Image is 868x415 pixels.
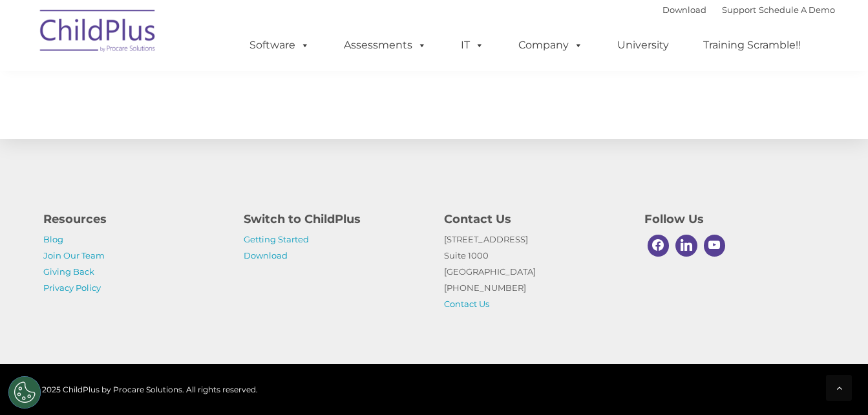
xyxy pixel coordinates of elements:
[43,250,105,261] a: Join Our Team
[444,299,489,309] a: Contact Us
[722,5,756,15] a: Support
[662,5,835,15] font: |
[444,210,625,228] h4: Contact Us
[701,231,729,260] a: Youtube
[759,5,835,15] a: Schedule A Demo
[43,266,94,277] a: Giving Back
[444,231,625,312] p: [STREET_ADDRESS] Suite 1000 [GEOGRAPHIC_DATA] [PHONE_NUMBER]
[331,32,439,58] a: Assessments
[244,250,288,261] a: Download
[34,385,258,394] span: © 2025 ChildPlus by Procare Solutions. All rights reserved.
[505,32,596,58] a: Company
[662,5,706,15] a: Download
[43,234,63,244] a: Blog
[244,210,425,228] h4: Switch to ChildPlus
[180,85,219,95] span: Last name
[43,210,224,228] h4: Resources
[604,32,682,58] a: University
[448,32,497,58] a: IT
[34,1,163,65] img: ChildPlus by Procare Solutions
[644,210,825,228] h4: Follow Us
[43,282,101,293] a: Privacy Policy
[244,234,309,244] a: Getting Started
[8,376,41,409] button: Cookies Settings
[237,32,323,58] a: Software
[690,32,814,58] a: Training Scramble!!
[644,231,673,260] a: Facebook
[672,231,701,260] a: Linkedin
[180,138,235,148] span: Phone number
